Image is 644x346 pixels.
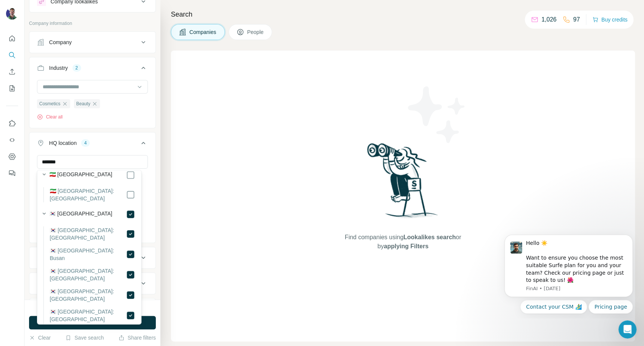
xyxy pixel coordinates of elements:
[6,117,18,130] button: Use Surfe on LinkedIn
[247,28,264,36] span: People
[29,274,155,292] button: Employees (size)
[118,334,156,341] button: Share filters
[72,65,81,71] div: 2
[29,316,156,329] button: Run search
[6,166,18,180] button: Feedback
[403,234,456,240] span: Lookalikes search
[49,38,72,46] div: Company
[618,320,636,338] iframe: Intercom live chat
[50,226,126,241] label: 🇰🇷 [GEOGRAPHIC_DATA]: [GEOGRAPHIC_DATA]
[6,133,18,147] button: Use Surfe API
[592,14,627,25] button: Buy credits
[573,15,580,24] p: 97
[29,134,155,155] button: HQ location4
[50,267,126,282] label: 🇰🇷 [GEOGRAPHIC_DATA]: [GEOGRAPHIC_DATA]
[49,210,112,219] label: 🇰🇷 [GEOGRAPHIC_DATA]
[65,334,104,341] button: Save search
[384,243,428,249] span: applying Filters
[6,8,18,20] img: Avatar
[493,228,644,318] iframe: Intercom notifications message
[29,59,155,80] button: Industry2
[364,141,442,225] img: Surfe Illustration - Woman searching with binoculars
[50,187,126,202] label: 🇮🇷 [GEOGRAPHIC_DATA]: [GEOGRAPHIC_DATA]
[50,308,126,323] label: 🇰🇷 [GEOGRAPHIC_DATA]: [GEOGRAPHIC_DATA]
[541,15,556,24] p: 1,026
[76,100,90,107] span: Beauty
[50,247,126,262] label: 🇰🇷 [GEOGRAPHIC_DATA]: Busan
[39,100,60,107] span: Cosmetics
[171,9,635,20] h4: Search
[403,81,471,149] img: Surfe Illustration - Stars
[49,64,68,72] div: Industry
[343,233,463,251] span: Find companies using or by
[6,48,18,62] button: Search
[50,288,126,303] label: 🇰🇷 [GEOGRAPHIC_DATA]: [GEOGRAPHIC_DATA]
[29,20,156,27] p: Company information
[6,82,18,95] button: My lists
[6,150,18,163] button: Dashboard
[29,249,155,267] button: Annual revenue ($)
[29,33,155,51] button: Company
[49,171,112,180] label: 🇮🇷 [GEOGRAPHIC_DATA]
[189,28,217,36] span: Companies
[37,114,63,120] button: Clear all
[29,334,51,341] button: Clear
[81,140,90,146] div: 4
[6,32,18,45] button: Quick start
[49,139,77,147] div: HQ location
[6,65,18,78] button: Enrich CSV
